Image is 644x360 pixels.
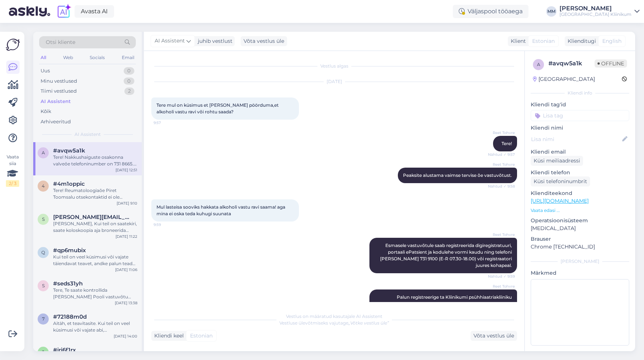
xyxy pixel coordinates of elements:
span: Vestluse ülevõtmiseks vajutage [279,320,389,326]
div: [DATE] 9:10 [117,200,137,206]
div: Küsi telefoninumbrit [531,176,590,186]
span: Peaksite alustama vaimse tervise õe vastuvõtust. [403,172,512,178]
span: s [42,216,45,222]
span: Reet Tohvre [487,162,515,167]
div: [DATE] 11:22 [116,234,137,239]
input: Lisa nimi [531,135,621,143]
p: Märkmed [531,269,629,277]
div: Tere! Nakkushaiguste osakonna valveõe telefoninumber on 731 8665. Patsiendi seisundi kohta meil v... [53,154,137,167]
img: explore-ai [56,4,72,19]
span: Reet Tohvre [487,284,515,289]
div: Klient [508,37,526,45]
div: Kliendi keel [151,332,184,340]
div: 0 [124,78,134,85]
span: Reet Tohvre [487,232,515,237]
span: #avqw5a1k [53,147,85,154]
div: 2 [124,88,134,95]
div: Tere! Reumatoloogiaõe Piret Toomsalu otsekontaktid ei ole avalikud. Õe vastuvõtule saate registre... [53,187,137,200]
span: Otsi kliente [46,38,75,46]
span: Offline [595,59,627,68]
div: [GEOGRAPHIC_DATA] [533,75,595,83]
div: Võta vestlus üle [471,331,517,341]
div: Arhiveeritud [41,118,71,126]
span: Vestlus on määratud kasutajale AI Assistent [286,313,382,319]
span: Nähtud ✓ 9:57 [487,152,515,157]
p: Vaata edasi ... [531,207,629,214]
div: [GEOGRAPHIC_DATA] Kliinikum [559,11,631,17]
span: #72188m0d [53,313,87,320]
span: English [602,37,621,45]
span: #jri6f1rx [53,347,76,353]
div: Kõik [41,108,51,115]
span: 7 [42,316,45,322]
span: 4 [42,183,45,189]
div: Tere, Te saate kontrollida [PERSON_NAME] Pooli vastuvõtu aega Terviseportaalis ([DOMAIN_NAME]), P... [53,287,137,300]
div: AI Assistent [41,98,71,105]
div: [PERSON_NAME] [531,258,629,265]
div: Uus [41,67,50,75]
span: Palun registreerige ta Kliinikumi psühhiaatriakliiniku sõltuvushäiretega tegeleva vaimse tervise ... [385,294,513,313]
span: Reet Tohvre [487,130,515,136]
span: #qp6mubix [53,247,86,254]
div: [DATE] 13:38 [115,300,137,306]
div: Minu vestlused [41,78,77,85]
p: Kliendi email [531,148,629,156]
div: [PERSON_NAME] [559,6,631,11]
p: [MEDICAL_DATA] [531,224,629,232]
span: q [41,250,45,255]
span: 9:59 [154,222,181,227]
span: Tere! [502,141,512,146]
div: MM [546,6,557,17]
div: Küsi meiliaadressi [531,156,583,166]
div: [DATE] 14:00 [114,333,137,339]
div: Socials [88,53,106,62]
i: „Võtke vestlus üle” [348,320,389,326]
div: Tiimi vestlused [41,88,77,95]
img: Askly Logo [6,38,20,52]
a: [PERSON_NAME][GEOGRAPHIC_DATA] Kliinikum [559,6,640,17]
p: Klienditeekond [531,189,629,197]
span: svetlana.saarva@anora.com [53,214,130,220]
div: 0 [124,67,134,75]
span: #seds31yh [53,280,83,287]
span: Mul lasteisa sooviks hakkata alkoholi vastu ravi saama! aga mina ei oska teda kuhugi suunata [156,204,286,216]
div: Väljaspool tööaega [453,5,528,18]
span: AI Assistent [75,131,101,138]
span: 9:57 [154,120,181,126]
span: Estonian [532,37,555,45]
span: #4m1oppic [53,181,85,187]
div: Email [120,53,136,62]
span: s [42,283,45,288]
div: Kui teil on veel küsimusi või vajate täiendavat teavet, andke palun teada, kuidas saame teid aidata. [53,254,137,267]
div: Vestlus algas [151,63,517,69]
div: Aitäh, et teavitasite. Kui teil on veel küsimusi või vajate abi, [PERSON_NAME] siin, et aidata! [53,320,137,333]
p: Operatsioonisüsteem [531,217,629,224]
div: All [39,53,48,62]
div: Klienditugi [565,37,596,45]
a: [URL][DOMAIN_NAME] [531,198,589,204]
span: Estonian [190,332,213,340]
span: Tere mul on küsimus et [PERSON_NAME] pöörduma,et alkoholi vastu ravi või rohtu saada? [156,102,280,114]
span: Esmasele vastuvõtule saab registreerida digiregistratuuri, portaali ePatsient ja kodulehe vormi k... [380,243,513,268]
span: Nähtud ✓ 9:58 [487,184,515,189]
p: Kliendi nimi [531,124,629,132]
div: [DATE] [151,78,517,85]
input: Lisa tag [531,110,629,121]
div: Kliendi info [531,90,629,96]
div: [DATE] 11:06 [115,267,137,272]
div: [PERSON_NAME], Kui teil on saatekiri, saate koloskoopia aja broneerida telefonil 731 9100. Kui so... [53,220,137,234]
p: Kliendi telefon [531,169,629,176]
div: Võta vestlus üle [241,36,287,46]
div: # avqw5a1k [548,59,595,68]
div: Web [62,53,75,62]
div: juhib vestlust [195,37,233,45]
p: Kliendi tag'id [531,101,629,109]
a: Avasta AI [75,5,114,18]
p: Chrome [TECHNICAL_ID] [531,243,629,251]
span: j [42,349,44,355]
div: Vaata siia [6,154,19,187]
div: 2 / 3 [6,180,19,187]
span: AI Assistent [155,37,185,45]
span: a [537,62,540,67]
div: [DATE] 12:51 [116,167,137,173]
